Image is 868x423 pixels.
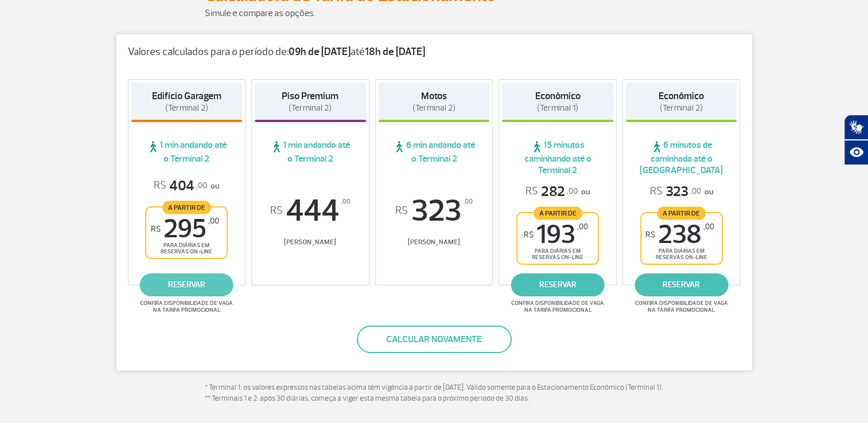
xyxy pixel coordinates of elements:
sup: ,00 [341,195,351,208]
p: * Terminal 1: os valores expressos nas tabelas acima têm vigência a partir de [DATE]. Válido some... [205,382,664,405]
span: 193 [524,222,588,248]
sup: ,00 [703,222,714,232]
span: Confira disponibilidade de vaga na tarifa promocional [633,300,730,314]
span: 6 minutos de caminhada até o [GEOGRAPHIC_DATA] [626,139,737,176]
strong: Motos [421,90,447,102]
p: Simule e compare as opções. [205,6,664,20]
sup: R$ [270,205,283,217]
sup: R$ [524,230,534,240]
span: 15 minutos caminhando até o Terminal 2 [502,139,613,176]
span: para diárias em reservas on-line [527,248,588,261]
span: A partir de [657,206,706,220]
strong: 09h de [DATE] [289,45,351,58]
span: 6 min andando até o Terminal 2 [379,139,490,164]
span: 282 [526,183,578,201]
p: ou [650,183,713,201]
strong: Econômico [535,90,581,102]
a: reservar [635,273,728,296]
div: Plugin de acessibilidade da Hand Talk. [844,115,868,165]
span: (Terminal 2) [289,103,332,113]
p: Valores calculados para o período de: até [128,46,741,58]
p: ou [526,183,590,201]
sup: R$ [645,230,655,240]
a: reservar [511,273,605,296]
span: (Terminal 2) [660,103,703,113]
span: 323 [379,195,490,226]
a: reservar [140,273,233,296]
sup: R$ [151,224,161,234]
span: A partir de [162,201,211,214]
button: Calcular novamente [357,326,512,353]
span: (Terminal 1) [537,103,578,113]
span: [PERSON_NAME] [379,238,490,246]
span: 238 [645,222,714,248]
span: A partir de [534,206,582,220]
sup: R$ [395,205,408,217]
strong: 18h de [DATE] [365,45,425,58]
span: para diárias em reservas on-line [156,242,217,255]
span: 444 [255,195,366,226]
span: (Terminal 2) [165,103,208,113]
p: ou [154,177,219,195]
sup: ,00 [577,222,588,232]
span: Confira disponibilidade de vaga na tarifa promocional [509,300,606,314]
span: 1 min andando até o Terminal 2 [131,139,243,164]
button: Abrir tradutor de língua de sinais. [844,115,868,140]
span: 1 min andando até o Terminal 2 [255,139,366,164]
strong: Econômico [659,90,704,102]
span: [PERSON_NAME] [255,238,366,246]
sup: ,00 [464,195,473,208]
span: 323 [650,183,701,201]
span: 404 [154,177,207,195]
span: 295 [151,216,219,242]
span: (Terminal 2) [412,103,456,113]
span: Confira disponibilidade de vaga na tarifa promocional [138,300,235,314]
strong: Piso Premium [282,90,338,102]
span: para diárias em reservas on-line [651,248,712,261]
button: Abrir recursos assistivos. [844,140,868,165]
strong: Edifício Garagem [152,90,221,102]
sup: ,00 [208,216,219,226]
